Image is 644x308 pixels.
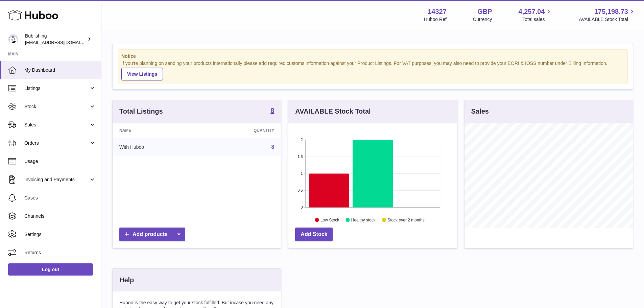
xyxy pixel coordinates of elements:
strong: GBP [477,7,492,16]
span: Cases [24,195,96,201]
strong: 8 [270,107,274,114]
strong: 14327 [428,7,447,16]
div: Bublishing [25,33,86,46]
span: Invoicing and Payments [24,176,89,183]
th: Quantity [201,123,281,138]
span: AVAILABLE Stock Total [579,16,636,23]
a: Add Stock [295,228,333,241]
img: internalAdmin-14327@internal.huboo.com [8,34,18,44]
div: If you're planning on sending your products internationally please add required customs informati... [121,60,624,80]
span: Usage [24,158,96,165]
h3: Total Listings [119,107,163,116]
a: Add products [119,228,185,241]
a: Log out [8,263,93,276]
a: 8 [271,144,274,150]
text: 1 [301,171,303,175]
span: Stock [24,103,89,110]
span: [EMAIL_ADDRESS][DOMAIN_NAME] [25,40,99,45]
text: Healthy stock [351,217,376,222]
a: 175,198.73 AVAILABLE Stock Total [579,7,636,23]
a: 4,257.04 Total sales [519,7,553,23]
h3: Help [119,276,134,285]
h3: AVAILABLE Stock Total [295,107,371,116]
text: 1.5 [298,155,303,159]
div: Huboo Ref [424,16,447,23]
span: 4,257.04 [519,7,545,16]
span: 175,198.73 [594,7,628,16]
a: 8 [270,107,274,115]
span: Orders [24,140,89,146]
text: 0 [301,205,303,209]
h3: Sales [471,107,489,116]
span: Sales [24,122,89,128]
span: Settings [24,231,96,238]
span: Total sales [522,16,552,23]
text: Stock over 2 months [388,217,425,222]
th: Name [113,123,201,138]
text: 2 [301,138,303,142]
strong: Notice [121,53,624,60]
a: View Listings [121,68,163,80]
text: Low Stock [320,217,339,222]
td: With Huboo [113,138,201,156]
span: Listings [24,85,89,92]
span: My Dashboard [24,67,96,73]
div: Currency [473,16,492,23]
span: Channels [24,213,96,219]
text: 0.5 [298,188,303,192]
span: Returns [24,250,96,256]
